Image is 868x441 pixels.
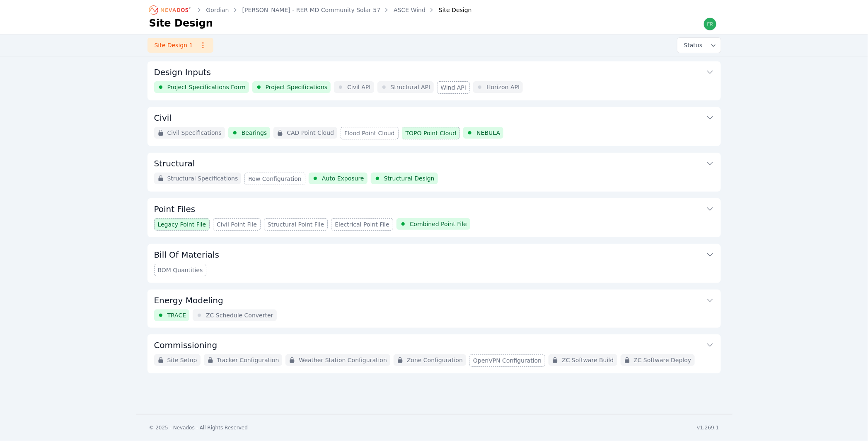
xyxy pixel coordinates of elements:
nav: Breadcrumb [149,3,472,17]
button: Bill Of Materials [154,244,714,264]
h3: Structural [154,158,195,169]
div: Energy ModelingTRACEZC Schedule Converter [147,290,721,328]
span: BOM Quantities [158,266,203,274]
div: Site Design [427,6,472,14]
span: Structural Specifications [167,174,238,183]
span: Project Specifications Form [167,83,246,91]
button: Point Files [154,198,714,218]
button: Structural [154,153,714,173]
button: Energy Modeling [154,290,714,309]
span: Weather Station Configuration [299,356,387,364]
span: Structural API [391,83,430,91]
span: Status [681,41,703,49]
span: Legacy Point File [158,220,206,229]
h3: Civil [154,112,172,124]
span: Structural Point File [268,220,324,229]
span: ZC Schedule Converter [206,311,273,319]
span: Flood Point Cloud [344,129,395,137]
span: ZC Software Deploy [634,356,691,364]
div: CommissioningSite SetupTracker ConfigurationWeather Station ConfigurationZone ConfigurationOpenVP... [147,334,721,373]
span: OpenVPN Configuration [473,356,542,365]
span: Zone Configuration [407,356,463,364]
h3: Commissioning [154,339,218,351]
a: Site Design 1 [147,38,213,53]
div: © 2025 - Nevados - All Rights Reserved [149,424,248,431]
a: ASCE Wind [394,6,426,14]
h3: Point Files [154,203,196,215]
span: Combined Point File [410,220,467,228]
span: TOPO Point Cloud [406,129,457,137]
span: Site Setup [167,356,197,364]
img: frida.manzo@nevados.solar [704,17,717,31]
span: Row Configuration [248,175,302,183]
div: v1.269.1 [697,424,719,431]
span: Bearings [242,129,267,137]
div: StructuralStructural SpecificationsRow ConfigurationAuto ExposureStructural Design [147,153,721,192]
a: [PERSON_NAME] - RER MD Community Solar 57 [242,6,381,14]
button: Design Inputs [154,61,714,81]
span: Civil Specifications [167,129,222,137]
div: Design InputsProject Specifications FormProject SpecificationsCivil APIStructural APIWind APIHori... [147,61,721,100]
div: CivilCivil SpecificationsBearingsCAD Point CloudFlood Point CloudTOPO Point CloudNEBULA [147,107,721,146]
span: Electrical Point File [335,220,389,229]
h3: Energy Modeling [154,295,223,306]
span: ZC Software Build [562,356,614,364]
span: NEBULA [476,129,500,137]
button: Status [677,38,721,53]
button: Civil [154,107,714,127]
a: Gordian [206,6,229,14]
h1: Site Design [149,17,213,30]
span: TRACE [167,311,186,319]
span: Civil API [347,83,370,91]
button: Commissioning [154,334,714,354]
h3: Design Inputs [154,66,211,78]
span: Project Specifications [266,83,328,91]
div: Bill Of MaterialsBOM Quantities [147,244,721,283]
span: Horizon API [486,83,520,91]
span: Auto Exposure [322,174,364,183]
span: Wind API [441,83,467,92]
span: Structural Design [384,174,435,183]
span: Tracker Configuration [217,356,279,364]
span: Civil Point File [217,220,257,229]
span: CAD Point Cloud [287,129,334,137]
h3: Bill Of Materials [154,249,220,261]
div: Point FilesLegacy Point FileCivil Point FileStructural Point FileElectrical Point FileCombined Po... [147,198,721,237]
